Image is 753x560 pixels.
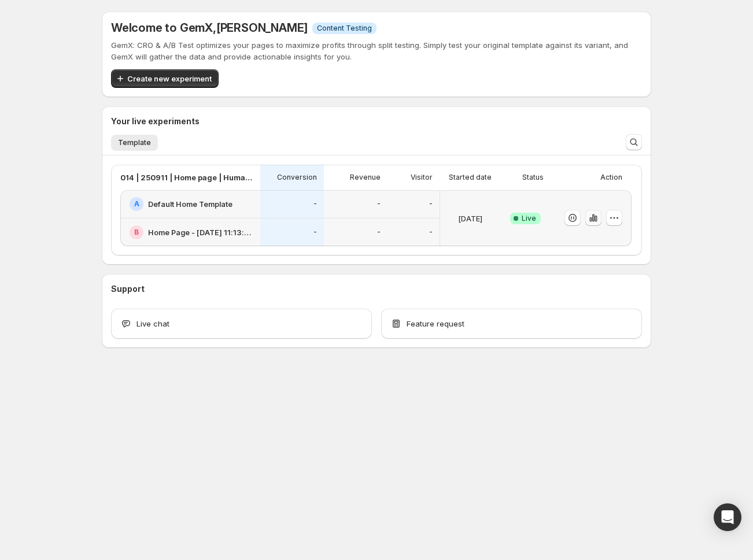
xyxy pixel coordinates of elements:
span: Create new experiment [127,73,212,84]
span: , [PERSON_NAME] [213,21,308,35]
h2: B [134,228,139,237]
h2: Home Page - [DATE] 11:13:58 [148,227,253,238]
h5: Welcome to GemX [111,21,308,35]
p: Conversion [277,173,317,182]
div: Open Intercom Messenger [714,503,741,531]
h2: A [134,199,139,209]
h3: Your live experiments [111,116,200,127]
p: - [377,228,381,237]
button: Create new experiment [111,69,219,88]
button: Search and filter results [626,134,642,150]
span: Feature request [407,318,464,329]
p: - [313,199,317,209]
span: Live chat [136,318,169,329]
p: Status [522,173,544,182]
p: - [377,199,381,209]
p: GemX: CRO & A/B Test optimizes your pages to maximize profits through split testing. Simply test ... [111,39,642,62]
span: Live [522,214,536,223]
p: - [429,228,433,237]
p: Started date [449,173,492,182]
h2: Default Home Template [148,198,232,210]
p: - [429,199,433,209]
p: [DATE] [458,213,482,224]
p: Visitor [411,173,433,182]
h3: Support [111,283,145,295]
p: - [313,228,317,237]
p: Revenue [350,173,381,182]
span: Content Testing [317,24,372,33]
p: 014 | 250911 | Home page | Human hero banner [120,172,253,183]
p: Action [600,173,622,182]
span: Template [118,138,151,147]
